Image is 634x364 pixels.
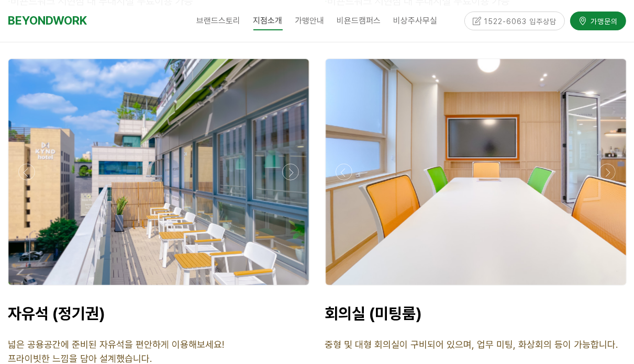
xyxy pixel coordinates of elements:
span: 가맹안내 [295,16,325,26]
span: 비욘드캠퍼스 [337,16,381,26]
span: 비상주사무실 [394,16,438,26]
a: BEYONDWORK [8,11,87,30]
a: 브랜드스토리 [191,8,247,34]
span: 가맹문의 [587,15,618,26]
span: 넓은 공용공간에 준비된 자유석을 편안하게 이용해보세요! [8,339,224,350]
span: 프라이빗한 느낌을 담아 설계했습니다. [8,353,152,364]
span: 자유석 (정기권) [8,304,105,323]
span: 지점소개 [253,12,283,30]
span: 중형 및 대형 회의실이 구비되어 있으며, 업무 미팅, 화상회의 등이 가능합니다. [325,339,618,350]
a: 비욘드캠퍼스 [331,8,387,34]
span: 브랜드스토리 [197,16,241,26]
a: 지점소개 [247,8,289,34]
a: 비상주사무실 [387,8,444,34]
strong: 회의실 (미팅룸) [325,304,422,323]
a: 가맹안내 [289,8,331,34]
a: 가맹문의 [570,11,626,29]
